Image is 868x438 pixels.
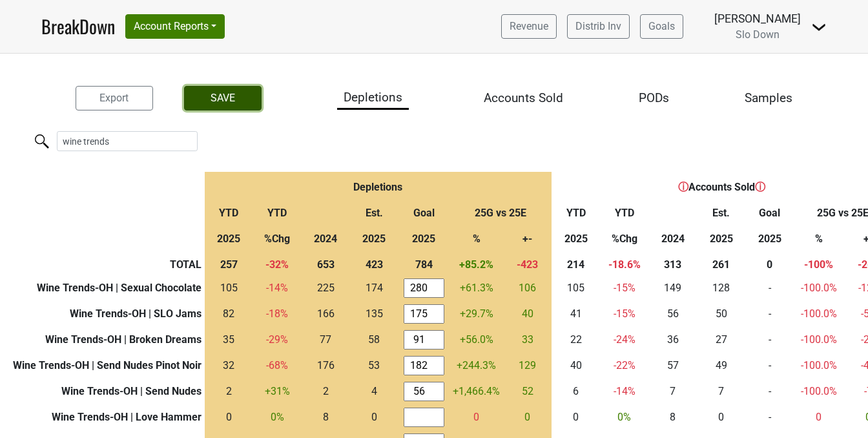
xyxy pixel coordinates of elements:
[304,332,346,348] div: 77
[449,198,552,224] th: 25G vs 25E
[503,224,552,249] th: +-: activate to sort column ascending
[678,181,688,193] span: ⓘ
[745,249,794,275] th: 0
[253,275,302,301] td: -14 %
[697,249,745,275] th: 261
[337,87,409,110] div: Depletions
[304,384,346,399] div: 2
[302,353,350,379] td: 176.060
[652,306,694,322] div: 56
[503,275,552,301] td: 106.376
[700,306,742,322] div: 50
[302,224,350,249] th: 2024
[253,404,302,430] td: 0 %
[600,224,648,249] th: %Chg
[503,327,552,353] td: 32.68
[745,89,792,108] div: Samples
[506,410,548,425] div: 0
[207,332,249,348] div: 35
[555,332,597,348] div: 22
[205,275,253,301] td: 105.390
[811,19,827,35] img: Dropdown Menu
[449,404,503,430] td: 0
[652,280,694,296] div: 149
[600,327,648,353] td: -24 %
[600,379,648,404] td: -14 %
[302,301,350,327] td: 165.630
[37,282,201,294] b: Wine Trends-OH | Sexual Chocolate
[398,198,450,224] th: Goal: activate to sort column ascending
[700,358,742,373] div: 49
[205,379,253,404] td: 2.170
[552,353,600,379] td: 40
[794,327,844,353] td: -100.0%
[449,224,503,249] th: %: activate to sort column ascending
[700,384,742,399] div: 7
[265,258,289,271] span: -32%
[745,224,794,249] th: 2025
[608,258,641,271] span: -18.6%
[503,379,552,404] td: 52.425
[745,327,794,353] td: -
[555,358,597,373] div: 40
[648,249,697,275] th: 313
[552,224,600,249] th: 2025
[302,198,350,224] th: &nbsp;: activate to sort column ascending
[253,224,302,249] th: %Chg
[353,280,395,296] div: 174
[207,358,249,373] div: 32
[648,198,697,224] th: &nbsp;: activate to sort column ascending
[207,306,249,322] div: 82
[61,385,201,397] b: Wine Trends-OH | Send Nudes
[700,332,742,348] div: 27
[567,14,630,39] a: Distrib Inv
[697,224,745,249] th: 2025
[555,280,597,296] div: 105
[517,258,538,271] span: -423
[794,224,844,249] th: %: activate to sort column ascending
[353,332,395,348] div: 58
[745,404,794,430] td: -
[503,404,552,430] td: 0
[745,353,794,379] td: -
[736,28,780,41] span: Slo Down
[648,379,697,404] td: 7
[398,249,450,275] th: 784
[205,353,253,379] td: 32.090
[552,198,600,224] th: YTD: activate to sort column ascending
[449,353,503,379] td: +244.3%
[350,301,398,327] td: 134.926
[350,249,398,275] th: 423
[794,404,844,430] td: 0
[302,275,350,301] td: 224.920
[503,353,552,379] td: 129.133
[205,404,253,430] td: 0.000
[652,332,694,348] div: 36
[688,181,755,193] span: Accounts Sold
[552,327,600,353] td: 22
[697,353,745,379] td: 49
[302,379,350,404] td: 1.660
[506,280,548,296] div: 106
[600,198,648,224] th: YTD: activate to sort column ascending
[648,353,697,379] td: 57
[648,327,697,353] td: 36
[184,86,262,110] button: SAVE
[302,327,350,353] td: 76.980
[555,384,597,399] div: 6
[459,258,493,271] span: +85.2%
[552,275,600,301] td: 105
[350,198,398,224] th: Est.: activate to sort column ascending
[755,181,765,193] span: ⓘ
[555,410,597,425] div: 0
[125,14,225,39] button: Account Reports
[794,353,844,379] td: -100.0%
[205,224,253,249] th: 2025
[552,379,600,404] td: 6
[804,258,833,271] span: -100%
[506,306,548,322] div: 40
[253,301,302,327] td: -18 %
[745,275,794,301] td: -
[700,280,742,296] div: 128
[302,249,350,275] th: 653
